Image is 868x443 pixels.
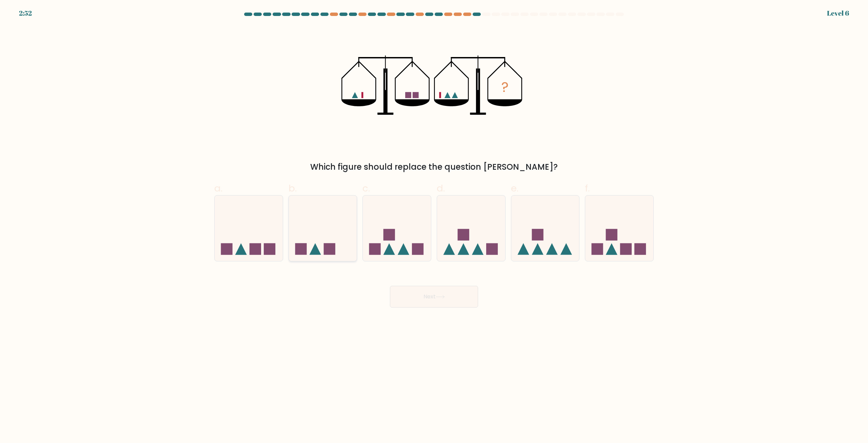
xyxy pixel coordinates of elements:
span: a. [214,182,222,195]
div: 2:52 [19,8,32,18]
span: d. [437,182,445,195]
span: b. [289,182,297,195]
span: f. [585,182,590,195]
span: e. [511,182,518,195]
span: c. [362,182,370,195]
div: Which figure should replace the question [PERSON_NAME]? [218,161,650,173]
tspan: ? [501,78,509,97]
button: Next [390,286,478,308]
div: Level 6 [827,8,849,18]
